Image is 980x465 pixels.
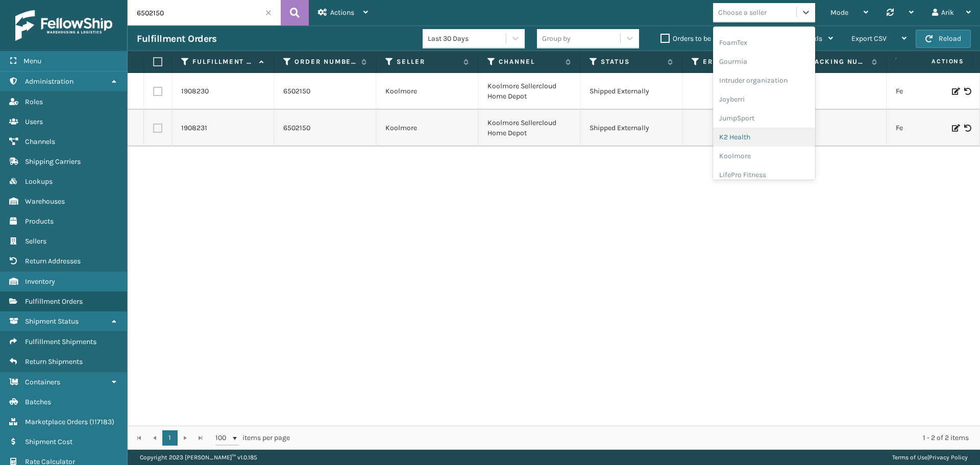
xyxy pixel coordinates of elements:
a: 1908231 [181,123,207,133]
span: Products [25,217,54,226]
i: Edit [952,125,958,132]
label: Order Number [295,57,356,66]
span: Fulfillment Orders [25,297,83,306]
div: JumpSport [713,109,815,128]
div: Choose a seller [718,7,767,18]
i: Edit [952,88,958,95]
label: Orders to be shipped [DATE] [660,34,759,43]
div: K2 Health [713,128,815,146]
span: Administration [25,77,73,86]
label: Fulfillment Order Id [192,57,254,66]
span: Marketplace Orders [25,418,88,426]
span: Inventory [25,277,55,286]
a: 1 [162,430,178,446]
a: 1908230 [181,86,209,96]
a: 6502150 [283,86,310,96]
span: Lookups [25,177,53,186]
div: Joyberri [713,90,815,109]
td: Koolmore [376,73,478,110]
span: Export CSV [851,34,887,43]
img: logo [15,10,112,41]
button: Reload [916,30,971,48]
div: FoamTex [713,33,815,52]
span: Batches [25,398,51,406]
div: Koolmore [713,146,815,165]
label: Status [601,57,663,66]
span: Channels [25,137,55,146]
a: 6502150 [283,123,310,133]
td: Shipped Externally [580,73,682,110]
label: Channel [499,57,560,66]
h3: Fulfillment Orders [137,33,216,45]
span: Actions [899,53,970,70]
span: Roles [25,97,43,106]
a: Privacy Policy [929,454,968,461]
label: Seller [397,57,458,66]
span: Sellers [25,237,46,246]
label: Tracking Number [805,57,867,66]
td: Koolmore Sellercloud Home Depot [478,110,580,146]
div: 1 - 2 of 2 items [304,433,969,443]
span: Menu [23,57,41,65]
label: Error [703,57,765,66]
div: | [892,450,968,465]
span: Fulfillment Shipments [25,337,96,346]
div: Gourmia [713,52,815,71]
div: LifePro Fitness [713,165,815,184]
span: Mode [830,8,848,17]
p: Copyright 2023 [PERSON_NAME]™ v 1.0.185 [140,450,257,465]
span: Shipment Cost [25,437,72,446]
div: Group by [542,33,571,44]
td: Shipped Externally [580,110,682,146]
span: Shipment Status [25,317,79,326]
span: Return Addresses [25,257,81,265]
span: Shipping Carriers [25,157,81,166]
i: Void BOL [964,125,970,132]
span: Containers [25,378,60,386]
div: Last 30 Days [428,33,507,44]
span: Return Shipments [25,357,83,366]
span: items per page [215,430,290,446]
span: Actions [330,8,354,17]
td: Koolmore [376,110,478,146]
span: Warehouses [25,197,65,206]
span: Users [25,117,43,126]
i: Void BOL [964,88,970,95]
span: ( 117183 ) [89,418,114,426]
td: Koolmore Sellercloud Home Depot [478,73,580,110]
span: 100 [215,433,231,443]
a: Terms of Use [892,454,927,461]
div: Intruder organization [713,71,815,90]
